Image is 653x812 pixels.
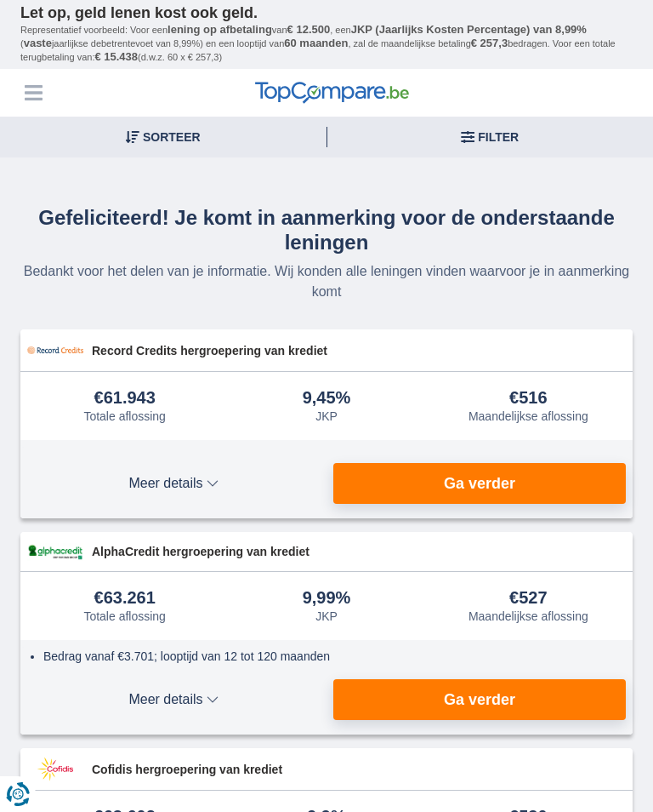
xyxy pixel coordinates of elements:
img: product.pl.alt Alphacredit [27,543,83,560]
span: Meer details [27,477,320,490]
span: JKP (Jaarlijks Kosten Percentage) van 8,99% [351,23,587,36]
span: Filter [478,131,519,143]
button: Meer details [27,679,320,720]
div: JKP [315,409,338,423]
img: product.pl.alt Record Credits [27,336,83,364]
span: Ga verder [444,692,515,707]
div: Totale aflossing [83,609,166,623]
span: 60 maanden [284,37,348,49]
span: € 12.500 [287,23,331,36]
button: Menu [20,80,46,106]
span: € 15.438 [94,50,138,63]
h4: Gefeliciteerd! Je komt in aanmerking voor de onderstaande leningen [20,206,633,255]
span: Ga verder [444,476,515,491]
span: lening op afbetaling [168,23,272,36]
div: €63.261 [94,589,156,608]
span: Meer details [27,693,320,706]
span: vaste [24,37,52,49]
div: €61.943 [94,389,156,408]
div: 9,99% [303,589,351,608]
div: €527 [509,589,548,608]
p: Representatief voorbeeld: Voor een van , een ( jaarlijkse debetrentevoet van 8,99%) en een loopti... [20,23,633,65]
img: TopCompare [255,82,409,104]
li: Bedrag vanaf €3.701; looptijd van 12 tot 120 maanden [43,648,620,665]
div: Totale aflossing [83,409,166,423]
div: 9,45% [303,389,351,408]
span: Cofidis hergroepering van krediet [92,761,626,778]
button: Ga verder [333,679,626,720]
span: Record Credits hergroepering van krediet [92,342,626,359]
div: Maandelijkse aflossing [468,609,588,623]
p: Let op, geld lenen kost ook geld. [20,4,633,23]
div: Maandelijkse aflossing [468,409,588,423]
button: Meer details [27,463,320,504]
span: AlphaCredit hergroepering van krediet [92,543,626,560]
img: product.pl.alt Cofidis [27,755,83,783]
div: €516 [509,389,548,408]
button: Ga verder [333,463,626,504]
p: Bedankt voor het delen van je informatie. Wij konden alle leningen vinden waarvoor je in aanmerki... [20,261,633,302]
span: € 257,3 [471,37,508,49]
div: JKP [315,609,338,623]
